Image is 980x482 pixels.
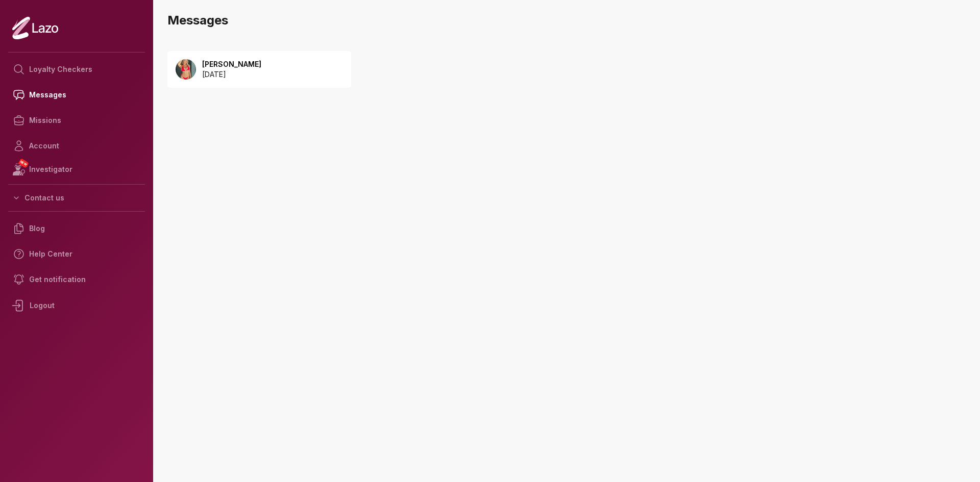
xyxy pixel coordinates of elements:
p: [PERSON_NAME] [202,59,261,69]
span: NEW [18,158,29,168]
a: Help Center [8,241,145,267]
a: Blog [8,216,145,241]
a: Messages [8,82,145,108]
p: [DATE] [202,69,261,80]
a: Missions [8,108,145,133]
div: Logout [8,292,145,319]
a: Get notification [8,267,145,292]
a: Account [8,133,145,159]
a: Loyalty Checkers [8,57,145,82]
img: 520ecdbb-042a-4e5d-99ca-1af144eed449 [176,59,196,80]
a: NEWInvestigator [8,159,145,180]
h3: Messages [167,12,972,29]
button: Contact us [8,189,145,207]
